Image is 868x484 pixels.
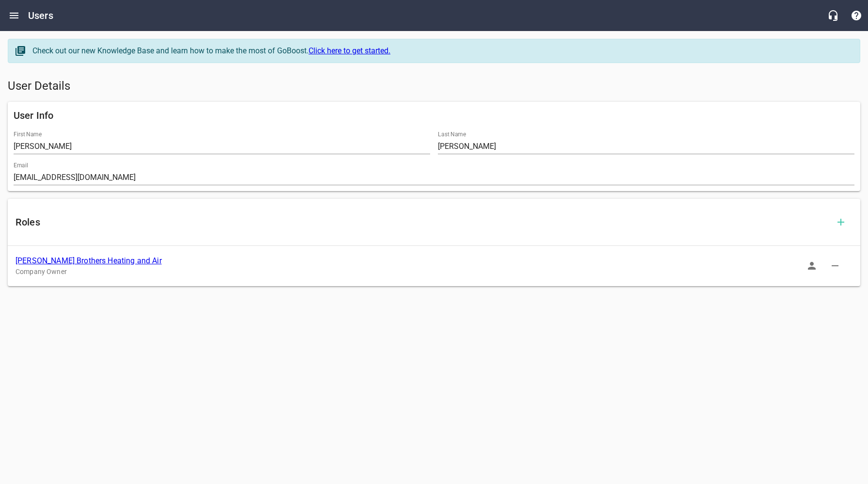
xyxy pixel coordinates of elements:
h5: User Details [8,79,860,94]
label: Email [14,162,28,168]
button: Open drawer [2,4,26,27]
p: Company Owner [15,267,837,277]
h6: User Info [14,108,854,123]
h6: Users [28,8,53,23]
label: First Name [14,131,42,137]
a: Click here to get started. [309,46,390,55]
h6: Roles [15,214,829,230]
button: Sign In as Role [800,254,823,277]
div: Check out our new Knowledge Base and learn how to make the most of GoBoost. [32,45,850,57]
button: Live Chat [821,4,845,27]
a: [PERSON_NAME] Brothers Heating and Air [15,256,162,265]
button: Add Role [829,210,852,234]
button: Delete Role [823,254,847,277]
button: Support Portal [845,4,868,27]
label: Last Name [438,131,466,137]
